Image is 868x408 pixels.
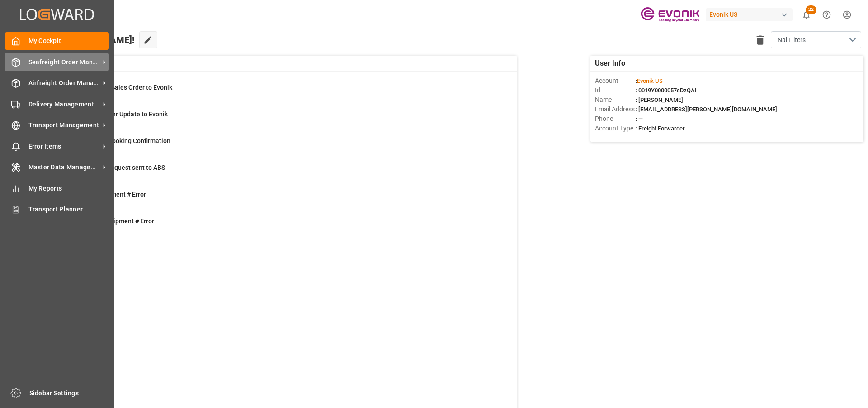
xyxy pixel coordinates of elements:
[771,31,861,48] button: open menu
[5,201,109,218] a: Transport Planner
[595,95,636,105] span: Name
[636,125,685,132] span: : Freight Forwarder
[28,163,100,172] span: Master Data Management
[29,389,110,398] span: Sidebar Settings
[28,78,100,88] span: Airfreight Order Management
[69,84,172,91] span: Error on Initial Sales Order to Evonik
[806,5,816,14] span: 22
[595,86,636,95] span: Id
[595,58,625,69] span: User Info
[636,77,663,84] span: :
[5,179,109,197] a: My Reports
[69,137,170,144] span: ABS: Missing Booking Confirmation
[28,205,109,214] span: Transport Planner
[636,115,643,122] span: : —
[47,110,505,129] a: 0Error Sales Order Update to EvonikShipment
[28,58,100,67] span: Seafreight Order Management
[47,163,505,182] a: 0Pending Bkg Request sent to ABSShipment
[637,77,663,84] span: Evonik US
[595,105,636,114] span: Email Address
[595,124,636,133] span: Account Type
[595,114,636,124] span: Phone
[69,110,168,118] span: Error Sales Order Update to Evonik
[69,164,165,171] span: Pending Bkg Request sent to ABS
[47,136,505,155] a: 35ABS: Missing Booking ConfirmationShipment
[706,8,793,21] div: Evonik US
[796,5,816,25] button: show 22 new notifications
[595,76,636,86] span: Account
[28,36,109,46] span: My Cockpit
[28,120,100,130] span: Transport Management
[706,6,796,23] button: Evonik US
[636,106,777,113] span: : [EMAIL_ADDRESS][PERSON_NAME][DOMAIN_NAME]
[47,216,505,235] a: 1TU : Pre-Leg Shipment # ErrorTransport Unit
[28,142,100,151] span: Error Items
[47,83,505,102] a: 1Error on Initial Sales Order to EvonikShipment
[636,87,697,94] span: : 0019Y0000057sDzQAI
[28,184,109,193] span: My Reports
[816,5,837,25] button: Help Center
[636,96,683,103] span: : [PERSON_NAME]
[47,190,505,209] a: 4Main-Leg Shipment # ErrorShipment
[641,7,699,23] img: Evonik-brand-mark-Deep-Purple-RGB.jpeg_1700498283.jpeg
[778,35,806,45] span: Nal Filters
[5,32,109,50] a: My Cockpit
[28,100,100,109] span: Delivery Management
[38,31,135,48] span: Hello [PERSON_NAME]!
